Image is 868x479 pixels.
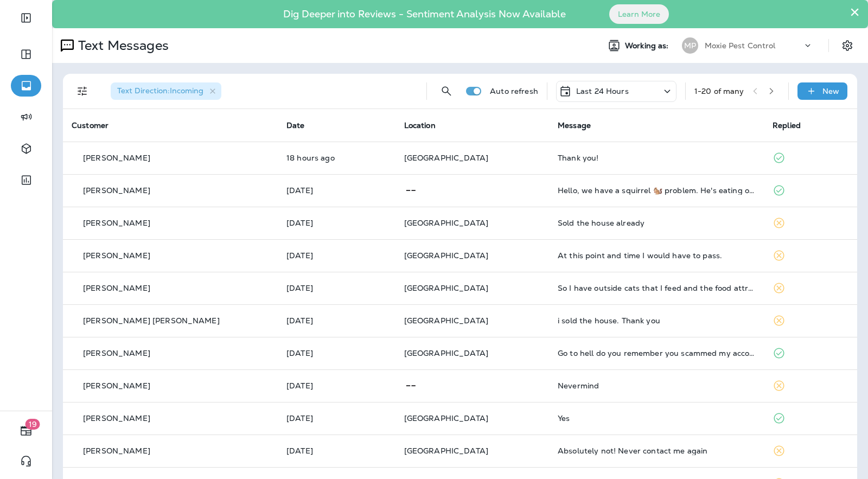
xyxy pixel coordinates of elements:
[609,4,669,24] button: Learn More
[83,381,150,390] p: [PERSON_NAME]
[83,219,150,227] p: [PERSON_NAME]
[558,446,755,455] div: Absolutely not! Never contact me again
[404,413,488,423] span: [GEOGRAPHIC_DATA]
[558,381,755,390] div: Nevermind
[682,37,698,54] div: MP
[404,153,488,163] span: [GEOGRAPHIC_DATA]
[11,420,41,442] button: 19
[558,120,591,130] span: Message
[625,41,671,50] span: Working as:
[490,87,538,95] p: Auto refresh
[404,348,488,358] span: [GEOGRAPHIC_DATA]
[404,251,488,260] span: [GEOGRAPHIC_DATA]
[286,381,387,390] p: Sep 22, 2025 08:20 PM
[558,284,755,292] div: So I have outside cats that I feed and the food attracts the ants. No one has been able to elimin...
[436,80,457,102] button: Search Messages
[404,120,436,130] span: Location
[773,120,801,130] span: Replied
[286,120,305,130] span: Date
[558,154,755,162] div: Thank you!
[576,87,629,95] p: Last 24 Hours
[83,446,150,455] p: [PERSON_NAME]
[404,283,488,293] span: [GEOGRAPHIC_DATA]
[558,251,755,260] div: At this point and time I would have to pass.
[117,86,203,95] span: Text Direction : Incoming
[705,41,776,50] p: Moxie Pest Control
[286,316,387,325] p: Sep 22, 2025 11:03 PM
[83,316,220,325] p: [PERSON_NAME] [PERSON_NAME]
[83,251,150,260] p: [PERSON_NAME]
[286,446,387,455] p: Sep 22, 2025 11:23 AM
[558,186,755,195] div: Hello, we have a squirrel 🐿️ problem. He's eating our patio furniture. Is there anything you can ...
[404,446,488,456] span: [GEOGRAPHIC_DATA]
[404,316,488,325] span: [GEOGRAPHIC_DATA]
[404,218,488,228] span: [GEOGRAPHIC_DATA]
[558,349,755,357] div: Go to hell do you remember you scammed my account even I didn't get any service from you at all
[111,82,221,100] div: Text Direction:Incoming
[822,87,839,95] p: New
[72,120,108,130] span: Customer
[83,186,150,195] p: [PERSON_NAME]
[11,7,41,29] button: Expand Sidebar
[286,154,387,162] p: Sep 23, 2025 09:29 PM
[83,154,150,162] p: [PERSON_NAME]
[558,414,755,423] div: Yes
[286,349,387,357] p: Sep 22, 2025 10:04 PM
[83,284,150,292] p: [PERSON_NAME]
[694,87,744,95] div: 1 - 20 of many
[286,219,387,227] p: Sep 23, 2025 01:48 PM
[83,414,150,423] p: [PERSON_NAME]
[286,414,387,423] p: Sep 22, 2025 11:49 AM
[83,349,150,357] p: [PERSON_NAME]
[850,3,860,21] button: Close
[286,186,387,195] p: Sep 23, 2025 02:46 PM
[72,80,93,102] button: Filters
[74,37,169,54] p: Text Messages
[25,419,40,430] span: 19
[558,219,755,227] div: Sold the house already
[558,316,755,325] div: i sold the house. Thank you
[286,251,387,260] p: Sep 23, 2025 12:05 PM
[286,284,387,292] p: Sep 23, 2025 10:06 AM
[252,12,597,16] p: Dig Deeper into Reviews - Sentiment Analysis Now Available
[838,36,857,55] button: Settings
